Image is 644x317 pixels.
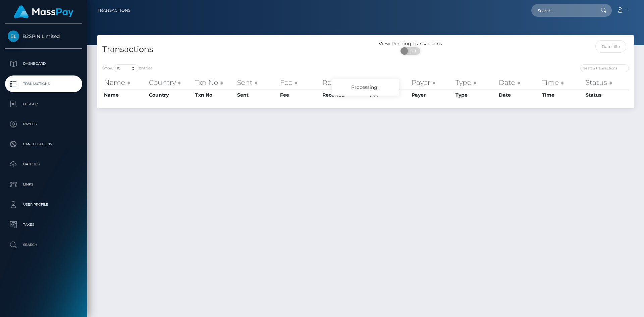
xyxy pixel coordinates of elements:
a: Dashboard [5,55,82,72]
th: Status [584,76,629,89]
th: Name [102,90,147,100]
th: Type [454,90,497,100]
th: Payer [410,90,454,100]
th: Received [321,76,368,89]
th: Time [540,90,584,100]
input: Search... [531,4,594,17]
a: Payees [5,116,82,133]
input: Date filter [595,40,627,53]
th: Type [454,76,497,89]
p: Search [8,240,79,250]
a: Ledger [5,96,82,112]
th: Time [540,76,584,89]
div: View Pending Transactions [366,40,455,47]
p: Ledger [8,99,79,109]
th: Country [147,76,194,89]
select: Showentries [114,64,139,72]
p: Cancellations [8,139,79,149]
th: Sent [235,90,278,100]
th: Fee [278,76,321,89]
h4: Transactions [102,44,361,55]
th: F/X [368,76,410,89]
a: Cancellations [5,136,82,153]
th: Status [584,90,629,100]
label: Show entries [102,64,153,72]
th: Fee [278,90,321,100]
img: B2SPIN Limited [8,31,19,42]
p: Transactions [8,79,79,89]
th: Date [497,90,540,100]
p: Payees [8,119,79,129]
a: Batches [5,156,82,173]
th: Sent [235,76,278,89]
th: Txn No [194,76,235,89]
th: Payer [410,76,454,89]
th: Date [497,76,540,89]
a: Transactions [5,75,82,92]
img: MassPay Logo [14,5,73,18]
p: Batches [8,159,79,169]
a: User Profile [5,196,82,213]
p: User Profile [8,200,79,210]
p: Taxes [8,220,79,230]
a: Transactions [98,3,130,17]
span: B2SPIN Limited [5,33,82,39]
a: Links [5,176,82,193]
span: OFF [404,47,421,55]
div: Processing... [332,79,399,96]
a: Search [5,236,82,253]
input: Search transactions [580,64,629,72]
th: Txn No [194,90,235,100]
a: Taxes [5,216,82,233]
p: Links [8,179,79,190]
th: Name [102,76,147,89]
th: Country [147,90,194,100]
p: Dashboard [8,59,79,69]
th: Received [321,90,368,100]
